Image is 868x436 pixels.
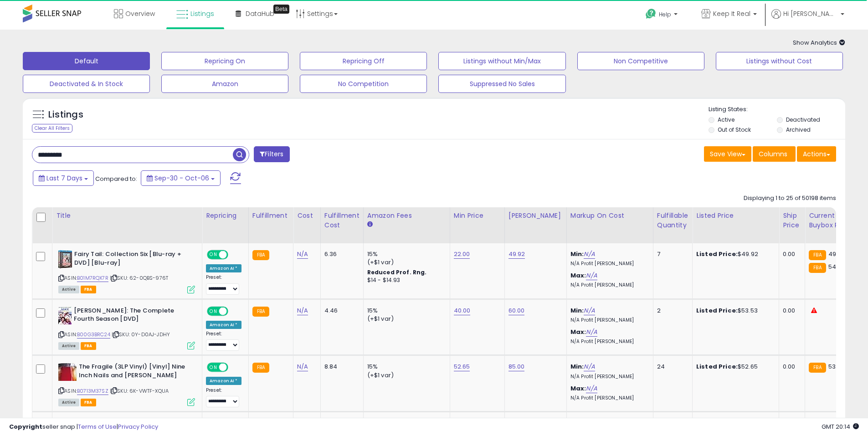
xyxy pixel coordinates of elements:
div: (+$1 var) [367,315,443,323]
small: FBA [809,363,826,373]
a: N/A [586,328,597,337]
p: N/A Profit [PERSON_NAME] [570,317,646,323]
div: Listed Price [696,211,775,221]
div: ASIN: [58,307,195,349]
p: N/A Profit [PERSON_NAME] [570,339,646,345]
span: Overview [125,9,155,18]
p: N/A Profit [PERSON_NAME] [570,282,646,288]
p: N/A Profit [PERSON_NAME] [570,395,646,401]
a: N/A [297,306,308,315]
span: Sep-30 - Oct-06 [154,174,209,183]
span: 2025-10-14 20:14 GMT [822,422,859,431]
a: 60.00 [508,306,525,315]
small: FBA [809,250,826,260]
strong: Copyright [9,422,42,431]
small: FBA [809,263,826,273]
a: Help [638,1,687,30]
small: FBA [252,307,269,317]
button: Deactivated & In Stock [23,75,150,93]
button: Last 7 Days [33,170,94,186]
div: 2 [657,307,685,315]
div: Repricing [206,211,245,221]
div: Tooltip anchor [273,5,289,14]
a: Hi [PERSON_NAME] [771,9,844,30]
div: Preset: [206,331,241,351]
div: Title [56,211,198,221]
span: Hi [PERSON_NAME] [783,9,838,18]
div: 0.00 [783,250,798,258]
div: (+$1 var) [367,371,443,380]
div: Fulfillable Quantity [657,211,688,230]
div: Preset: [206,387,241,408]
span: All listings currently available for purchase on Amazon [58,286,79,293]
span: 53.05 [828,362,845,371]
span: Columns [759,149,787,159]
b: Max: [570,328,586,336]
a: N/A [584,362,595,371]
div: Clear All Filters [32,124,72,133]
a: N/A [297,362,308,371]
div: Fulfillment [252,211,289,221]
div: Cost [297,211,317,221]
div: Amazon AI * [206,264,241,272]
span: OFF [227,364,241,371]
b: Max: [570,271,586,280]
div: Min Price [454,211,501,221]
div: 4.46 [324,307,356,315]
span: All listings currently available for purchase on Amazon [58,399,79,406]
small: FBA [252,363,269,373]
span: Keep It Real [713,9,750,18]
span: OFF [227,307,241,315]
span: FBA [81,342,96,350]
b: The Fragile (3LP Vinyl) [Vinyl] Nine Inch Nails and [PERSON_NAME] [79,363,190,382]
div: 15% [367,250,443,258]
span: OFF [227,251,241,259]
a: N/A [297,250,308,259]
div: 0.00 [783,307,798,315]
img: 51pK1pAY4ML._SL40_.jpg [58,307,72,325]
a: N/A [584,306,595,315]
img: 41K3v6Saz3L._SL40_.jpg [58,363,77,381]
b: Reduced Prof. Rng. [367,268,427,276]
div: $49.92 [696,250,772,258]
span: DataHub [246,9,274,18]
button: Listings without Min/Max [438,52,565,70]
i: Get Help [645,8,657,20]
div: Current Buybox Price [809,211,856,230]
button: Columns [753,146,796,162]
button: Non Competitive [577,52,704,70]
div: 15% [367,307,443,315]
span: Show Analytics [793,38,845,47]
b: Listed Price: [696,250,738,258]
b: Min: [570,362,584,371]
span: Listings [190,9,214,18]
p: N/A Profit [PERSON_NAME] [570,374,646,380]
div: 0.00 [783,363,798,371]
small: FBA [252,250,269,260]
a: Privacy Policy [118,422,158,431]
div: (+$1 var) [367,258,443,267]
th: The percentage added to the cost of goods (COGS) that forms the calculator for Min & Max prices. [566,207,653,243]
button: Sep-30 - Oct-06 [141,170,221,186]
a: N/A [586,271,597,280]
span: Help [659,10,671,18]
div: Amazon Fees [367,211,446,221]
b: [PERSON_NAME]: The Complete Fourth Season [DVD] [74,307,185,326]
a: 85.00 [508,362,525,371]
button: No Competition [300,75,427,93]
a: B00G3BRC24 [77,331,110,339]
label: Out of Stock [718,126,751,133]
a: B01M7RQX7R [77,274,108,282]
div: seller snap | | [9,423,158,431]
span: ON [208,251,219,259]
a: N/A [586,384,597,393]
button: Save View [704,146,751,162]
div: [PERSON_NAME] [508,211,563,221]
div: Preset: [206,274,241,295]
a: Terms of Use [78,422,117,431]
div: Displaying 1 to 25 of 50198 items [744,194,836,203]
a: B0713M37SZ [77,387,108,395]
label: Archived [786,126,811,133]
div: $14 - $14.93 [367,277,443,284]
p: Listing States: [709,105,845,114]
